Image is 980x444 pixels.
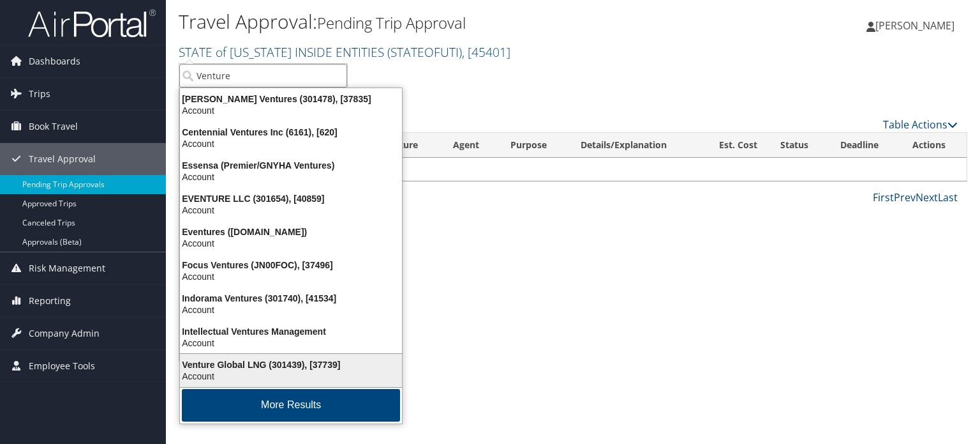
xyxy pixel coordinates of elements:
div: Essensa (Premier/GNYHA Ventures) [172,160,410,171]
span: Reporting [29,285,71,317]
th: Details/Explanation [569,133,697,158]
span: ( STATEOFUTI ) [387,43,462,61]
div: Account [172,271,410,282]
div: Intellectual Ventures Management [172,326,410,337]
span: [PERSON_NAME] [875,19,954,33]
div: Centennial Ventures Inc (6161), [620] [172,126,410,138]
a: Last [938,190,958,204]
div: Indorama Ventures (301740), [41534] [172,293,410,304]
a: STATE of [US_STATE] INSIDE ENTITIES [179,43,510,61]
div: EVENTURE LLC (301654), [40859] [172,193,410,204]
div: [PERSON_NAME] Ventures (301478), [37835] [172,93,410,105]
p: Filter: [179,67,704,84]
div: Account [172,171,410,183]
div: Account [172,337,410,349]
h1: Travel Approval: [179,8,704,35]
span: Travel Approval [29,143,96,175]
th: Agent [442,133,499,158]
th: Deadline: activate to sort column descending [829,133,901,158]
div: Account [172,138,410,149]
button: More Results [182,389,400,422]
div: Account [172,105,410,116]
small: Pending Trip Approval [317,12,466,33]
img: airportal-logo.png [28,8,156,38]
a: [PERSON_NAME] [866,6,967,45]
span: Employee Tools [29,350,95,382]
th: Actions [901,133,967,158]
a: Table Actions [883,118,958,132]
div: Venture Global LNG (301439), [37739] [172,359,410,371]
a: First [873,190,894,204]
div: Account [172,371,410,382]
div: Eventures ([DOMAIN_NAME]) [172,226,410,238]
div: Focus Ventures (JN00FOC), [37496] [172,259,410,271]
span: Company Admin [29,318,100,349]
span: Risk Management [29,252,105,284]
div: Account [172,304,410,316]
input: Search Accounts [179,64,347,88]
a: Next [916,190,938,204]
th: Status: activate to sort column ascending [769,133,829,158]
td: No travel approvals pending [179,158,967,181]
th: Purpose [499,133,568,158]
a: Prev [894,190,916,204]
div: Account [172,238,410,249]
span: Book Travel [29,111,78,142]
span: , [ 45401 ] [462,43,510,61]
span: Trips [29,78,50,110]
th: Est. Cost: activate to sort column ascending [697,133,769,158]
span: Dashboards [29,45,80,77]
div: Account [172,204,410,216]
